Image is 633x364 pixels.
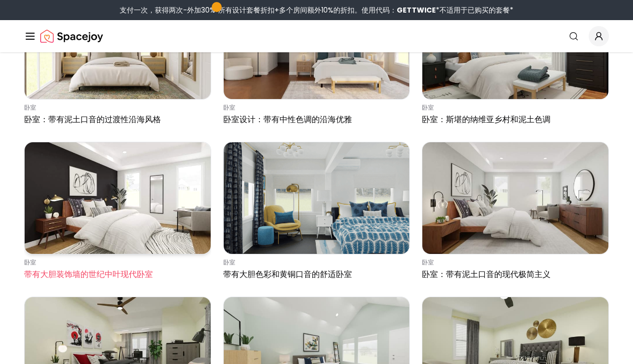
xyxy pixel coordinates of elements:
img: 带有大胆色彩和黄铜口音的舒适卧室 [224,142,410,254]
p: 卧室：带有泥土口音的现代极简主义 [422,268,605,281]
div: 支付一次，获得两次-外加30% 所有设计套餐折扣+多个房间额外10%的折扣。 [120,5,513,15]
p: 卧室 [223,104,406,112]
a: 卧室：带有泥土口音的现代极简主义卧室卧室：带有泥土口音的现代极简主义 [422,142,609,285]
p: 带有大胆色彩和黄铜口音的舒适卧室 [223,268,406,281]
p: 卧室设计：带有中性色调的沿海优雅 [223,114,406,126]
nav: 全球 [24,20,609,52]
a: 空间欢乐 [40,26,103,46]
p: 卧室 [24,258,207,266]
img: Spacejoy标志 [40,26,103,46]
a: 带有大胆色彩和黄铜口音的舒适卧室卧室带有大胆色彩和黄铜口音的舒适卧室 [223,142,410,285]
span: *不适用于已购买的套餐* [436,5,513,15]
p: 带有大胆装饰墙的世纪中叶现代卧室 [24,268,207,281]
a: 带有大胆装饰墙的世纪中叶现代卧室卧室带有大胆装饰墙的世纪中叶现代卧室 [24,142,211,285]
p: 卧室 [24,104,207,112]
span: 使用代码： [361,5,436,15]
p: 卧室 [223,258,406,266]
b: GETTWICE [397,5,436,15]
img: 带有大胆装饰墙的世纪中叶现代卧室 [25,142,211,254]
p: 卧室 [422,258,605,266]
p: 卧室 [422,104,605,112]
p: 卧室：带有泥土口音的过渡性沿海风格 [24,114,207,126]
img: 卧室：带有泥土口音的现代极简主义 [422,142,608,254]
p: 卧室：斯堪的纳维亚乡村和泥土色调 [422,114,605,126]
